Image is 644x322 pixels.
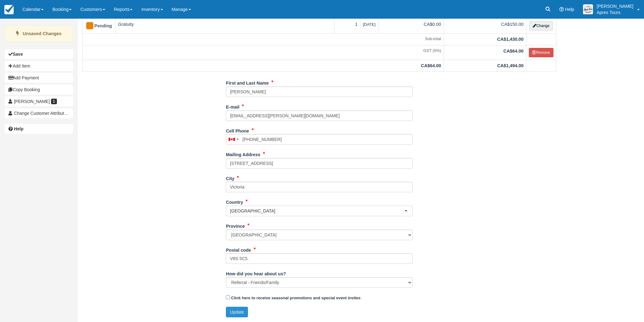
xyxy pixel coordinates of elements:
[503,49,524,54] strong: CA$64.00
[5,61,73,71] button: Add Item
[226,245,251,254] label: Postal code
[597,3,633,9] p: [PERSON_NAME]
[226,221,245,230] label: Province
[226,295,230,299] input: Click here to receive seasonal promotions and special event invites
[529,48,553,57] button: Remove
[226,134,240,144] div: Canada: +1
[226,268,286,277] label: How did you hear about us?
[226,78,269,86] label: First and Last Name
[85,36,441,42] em: Sub-total
[226,102,239,110] label: E-mail
[5,49,73,59] button: Save
[23,31,62,36] strong: Unsaved Changes
[115,18,334,34] td: Gratuity
[226,149,260,158] label: Mailing Address
[14,99,50,104] span: [PERSON_NAME]
[226,197,243,206] label: Country
[529,21,553,30] button: Change
[51,99,57,104] span: 1
[5,85,73,95] button: Copy Booking
[14,126,23,131] b: Help
[444,18,526,34] td: CA$150.00
[5,73,73,83] button: Add Payment
[497,37,524,42] strong: CA$1,430.00
[363,22,376,27] span: [DATE]
[583,4,593,14] img: A1
[13,52,23,57] b: Save
[5,96,73,106] a: [PERSON_NAME] 1
[497,63,524,68] strong: CA$1,494.00
[85,48,441,54] em: GST (5%)
[226,277,413,288] select: Please Select
[5,124,73,134] a: Help
[226,126,249,134] label: Cell Phone
[85,21,107,31] div: Pending
[231,296,361,300] strong: Click here to receive seasonal promotions and special event invites
[4,5,14,14] img: checkfront-main-nav-mini-logo.png
[334,18,360,34] td: 1
[14,111,70,116] span: Change Customer Attribution
[226,206,413,216] button: [GEOGRAPHIC_DATA]
[421,63,441,68] strong: CA$64.00
[565,7,574,12] span: Help
[559,7,564,12] i: Help
[597,9,633,16] p: Apres Tours
[230,208,404,214] span: [GEOGRAPHIC_DATA]
[226,307,248,317] button: Update
[5,108,73,118] button: Change Customer Attribution
[226,173,234,182] label: City
[378,18,444,34] td: CA$0.00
